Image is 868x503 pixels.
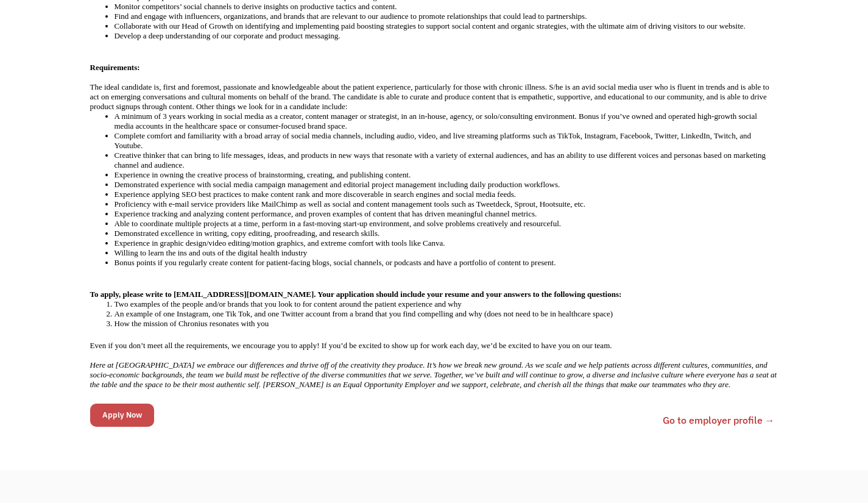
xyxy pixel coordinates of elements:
li: Experience tracking and analyzing content performance, and proven examples of content that has dr... [115,209,778,219]
li: Bonus points if you regularly create content for patient-facing blogs, social channels, or podcas... [115,258,778,268]
li: Find and engage with influencers, organizations, and brands that are relevant to our audience to ... [115,12,778,21]
strong: Requirements: [90,63,142,72]
li: Collaborate with our Head of Growth on identifying and implementing paid boosting strategies to s... [115,21,778,31]
li: Demonstrated experience with social media campaign management and editorial project management in... [115,180,778,190]
li: Complete comfort and familiarity with a broad array of social media channels, including audio, vi... [115,131,778,151]
li: Monitor competitors’ social channels to derive insights on productive tactics and content. [115,2,778,12]
input: Apply Now [90,404,154,427]
li: Demonstrated excellence in writing, copy editing, proofreading, and research skills. [115,229,778,238]
li: A minimum of 3 years working in social media as a creator, content manager or strategist, in an i... [115,112,778,131]
li: How the mission of Chronius resonates with you [115,319,778,329]
li: Experience in graphic design/video editing/motion graphics, and extreme comfort with tools like C... [115,238,778,248]
em: Here at [GEOGRAPHIC_DATA] we embrace our differences and thrive off of the creativity they produc... [90,360,777,389]
a: Go to employer profile → [663,413,775,427]
li: Willing to learn the ins and outs of the digital health industry [115,248,778,258]
li: Creative thinker that can bring to life messages, ideas, and products in new ways that resonate w... [115,151,778,170]
li: Experience in owning the creative process of brainstorming, creating, and publishing content. [115,170,778,180]
li: Develop a deep understanding of our corporate and product messaging. [115,31,778,41]
form: Email Form [90,401,154,430]
p: The ideal candidate is, first and foremost, passionate and knowledgeable about the patient experi... [90,73,778,112]
p: Even if you don’t meet all the requirements, we encourage you to apply! If you’d be excited to sh... [90,341,778,351]
li: Two examples of the people and/or brands that you look to for content around the patient experien... [115,299,778,309]
li: Proficiency with e-mail service providers like MailChimp as well as social and content management... [115,199,778,209]
li: Experience applying SEO best practices to make content rank and more discoverable in search engin... [115,190,778,199]
li: An example of one Instagram, one Tik Tok, and one Twitter account from a brand that you find comp... [115,309,778,319]
li: Able to coordinate multiple projects at a time, perform in a fast-moving start-up environment, an... [115,219,778,229]
strong: To apply, please write to [EMAIL_ADDRESS][DOMAIN_NAME]. Your application should include your resu... [90,290,622,299]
